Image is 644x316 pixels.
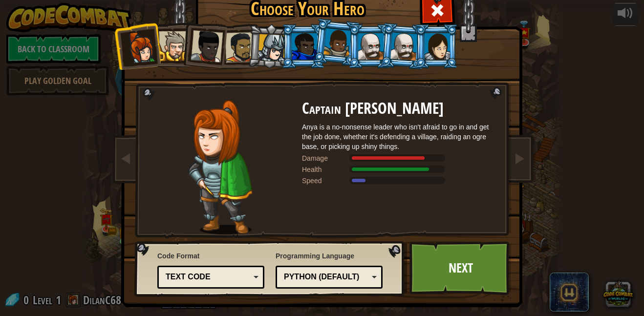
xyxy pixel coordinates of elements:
div: Text code [166,272,250,283]
li: Arryn Stonewall [312,18,361,67]
div: Anya is a no-nonsense leader who isn't afraid to go in and get the job done, whether it's defendi... [302,122,497,151]
li: Gordon the Stalwart [281,24,325,68]
div: Moves at 6 meters per second. [302,176,497,186]
div: Health [302,165,351,174]
div: Speed [302,176,351,186]
div: Gains 140% of listed Warrior armor health. [302,165,497,174]
img: captain-pose.png [188,100,252,234]
li: Captain Anya Weston [113,22,161,70]
li: Alejandro the Duelist [215,23,259,69]
div: Python (Default) [284,272,368,283]
a: Next [409,241,512,295]
div: Damage [302,153,351,163]
img: language-selector-background.png [134,241,407,297]
li: Lady Ida Justheart [180,21,228,68]
li: Illia Shieldsmith [414,24,458,68]
div: Deals 120% of listed Warrior weapon damage. [302,153,497,163]
span: Programming Language [276,251,383,261]
h2: Captain [PERSON_NAME] [302,100,497,117]
li: Okar Stompfoot [348,24,392,68]
span: Code Format [157,251,264,261]
li: Hattori Hanzō [247,23,294,70]
li: Sir Tharin Thunderfist [149,22,193,67]
li: Okar Stompfoot [380,22,427,70]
